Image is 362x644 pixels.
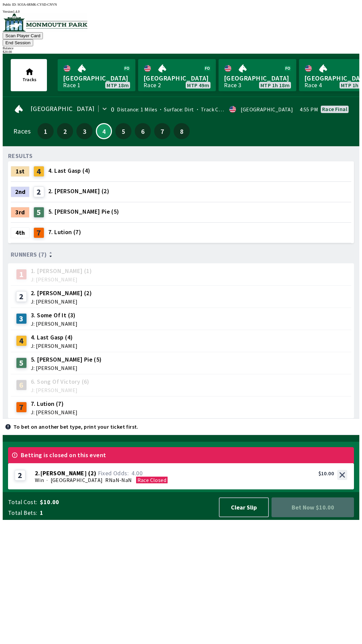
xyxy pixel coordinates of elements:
[3,13,87,32] img: venue logo
[105,477,132,483] span: RNaN-NaN
[48,228,81,236] span: 7. Lution (7)
[40,470,87,477] span: [PERSON_NAME]
[31,355,102,364] span: 5. [PERSON_NAME] Pie (5)
[224,74,291,83] span: [GEOGRAPHIC_DATA]
[219,497,269,517] button: Clear Slip
[136,129,149,133] span: 6
[31,267,92,275] span: 1. [PERSON_NAME] (1)
[8,509,37,517] span: Total Bets:
[38,123,54,139] button: 1
[31,377,89,386] span: 6. Song Of Victory (6)
[194,106,252,113] span: Track Condition: Fast
[16,269,27,280] div: 1
[31,387,89,393] span: J: [PERSON_NAME]
[3,50,359,54] div: $ 20.00
[11,166,29,177] div: 1st
[48,207,119,216] span: 5. [PERSON_NAME] Pie (5)
[107,83,129,88] span: MTP 18m
[16,335,27,346] div: 4
[34,186,44,197] div: 2
[31,277,92,282] span: J: [PERSON_NAME]
[3,39,33,46] button: End Session
[300,107,318,112] span: 4:55 PM
[31,289,92,298] span: 2. [PERSON_NAME] (2)
[40,498,213,506] span: $10.00
[219,59,296,91] a: [GEOGRAPHIC_DATA]Race 3MTP 1h 18m
[15,470,25,481] div: 2
[16,402,27,413] div: 7
[35,470,40,477] span: 2 .
[48,166,90,175] span: 4. Last Gasp (4)
[318,470,334,477] div: $10.00
[156,129,169,133] span: 7
[115,123,131,139] button: 5
[48,187,109,196] span: 2. [PERSON_NAME] (2)
[78,129,91,133] span: 3
[175,129,188,133] span: 8
[137,477,166,483] span: Race Closed
[3,32,43,39] button: Scan Player Card
[59,129,71,133] span: 2
[241,107,293,112] div: [GEOGRAPHIC_DATA]
[40,509,213,517] span: 1
[16,291,27,302] div: 2
[277,503,349,512] span: Bet Now $10.00
[16,313,27,324] div: 3
[11,227,29,238] div: 4th
[58,59,135,91] a: [GEOGRAPHIC_DATA]Race 1MTP 18m
[76,123,93,139] button: 3
[8,153,33,159] div: RESULTS
[63,74,130,83] span: [GEOGRAPHIC_DATA]
[11,251,351,258] div: Runners (7)
[131,469,142,477] span: 4.00
[47,477,48,483] span: ·
[16,380,27,390] div: 6
[31,321,77,326] span: J: [PERSON_NAME]
[11,207,29,218] div: 3rd
[21,452,106,458] span: Betting is closed on this event
[117,106,157,113] span: Distance: 1 Miles
[11,186,29,197] div: 2nd
[57,123,73,139] button: 2
[187,83,209,88] span: MTP 49m
[13,424,138,429] p: To bet on another bet type, print your ticket first.
[35,477,44,483] span: Win
[135,123,151,139] button: 6
[13,128,31,134] div: Races
[11,59,47,91] button: Tracks
[143,74,210,83] span: [GEOGRAPHIC_DATA]
[31,311,77,320] span: 3. Some Of It (3)
[3,46,359,50] div: Balance
[39,129,52,133] span: 1
[117,129,130,133] span: 5
[8,498,37,506] span: Total Cost:
[225,503,263,511] span: Clear Slip
[88,470,96,477] span: ( 2 )
[224,83,241,88] div: Race 3
[98,129,110,133] span: 4
[31,399,77,408] span: 7. Lution (7)
[174,123,190,139] button: 8
[96,123,112,139] button: 4
[31,343,77,348] span: J: [PERSON_NAME]
[138,59,216,91] a: [GEOGRAPHIC_DATA]Race 2MTP 49m
[63,83,80,88] div: Race 1
[154,123,170,139] button: 7
[260,83,290,88] span: MTP 1h 18m
[51,477,103,483] span: [GEOGRAPHIC_DATA]
[34,227,44,238] div: 7
[3,10,359,13] div: Version 1.4.0
[31,365,102,371] span: J: [PERSON_NAME]
[17,3,57,6] span: SO3A-6RMK-CYSD-CNVN
[3,3,359,6] div: Public ID:
[111,107,114,112] div: 0
[31,333,77,342] span: 4. Last Gasp (4)
[31,299,92,304] span: J: [PERSON_NAME]
[271,497,354,517] button: Bet Now $10.00
[143,83,161,88] div: Race 2
[31,410,77,415] span: J: [PERSON_NAME]
[34,166,44,177] div: 4
[16,358,27,368] div: 5
[157,106,194,113] span: Surface: Dirt
[11,252,47,257] span: Runners (7)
